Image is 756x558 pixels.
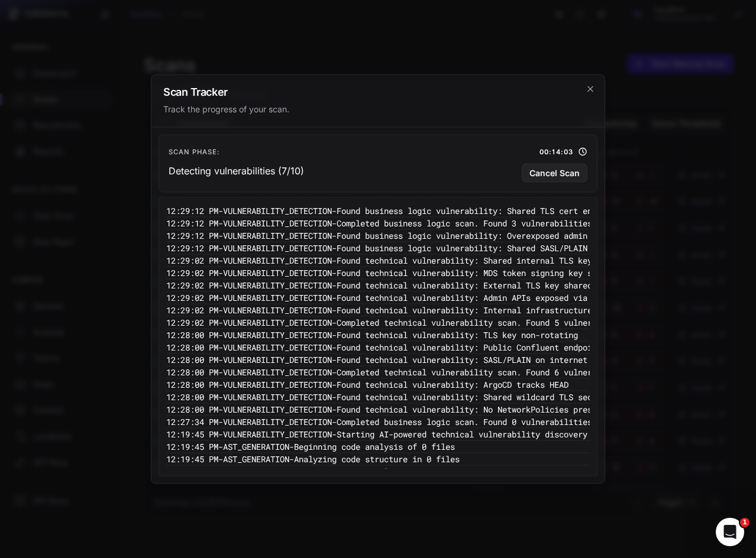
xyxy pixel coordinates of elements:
svg: cross 2, [586,85,595,94]
span: Scan Phase: [169,145,219,159]
iframe: Intercom live chat [716,518,744,546]
span: 00:14:03 [539,145,573,159]
h2: Scan Tracker [163,87,593,98]
div: Track the progress of your scan. [163,103,593,115]
p: Detecting vulnerabilities (7/10) [169,164,304,183]
span: 1 [740,518,749,527]
button: Cancel Scan [522,164,587,183]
